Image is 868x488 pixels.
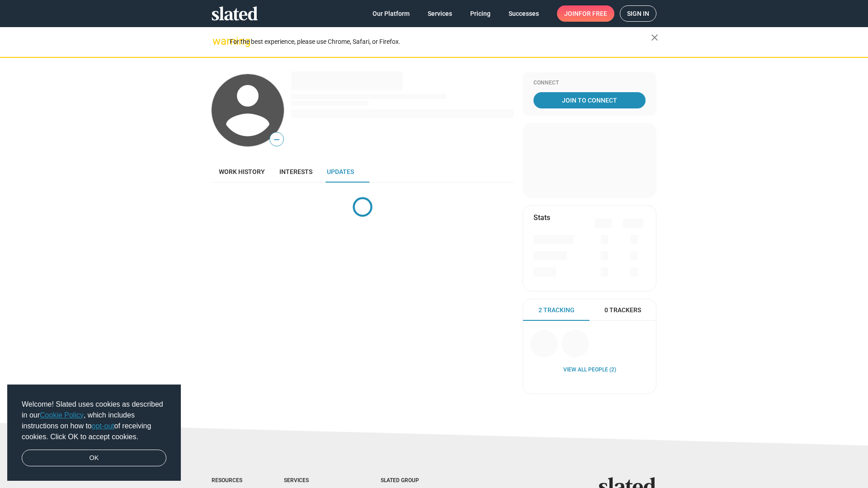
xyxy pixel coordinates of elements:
[22,399,166,442] span: Welcome! Slated uses cookies as described in our , which includes instructions on how to of recei...
[564,5,607,22] span: Join
[533,213,550,222] mat-card-title: Stats
[563,366,616,374] a: View all People (2)
[212,161,272,183] a: Work history
[381,477,442,484] div: Slated Group
[212,36,223,47] mat-icon: warning
[219,168,265,175] span: Work history
[365,5,417,22] a: Our Platform
[620,5,656,22] a: Sign in
[538,306,575,314] span: 2 Tracking
[470,5,491,22] span: Pricing
[501,5,546,22] a: Successes
[212,477,248,484] div: Resources
[40,411,84,419] a: Cookie Policy
[420,5,459,22] a: Services
[92,422,114,430] a: opt-out
[649,32,660,43] mat-icon: close
[272,161,320,183] a: Interests
[279,168,312,175] span: Interests
[533,92,646,108] a: Join To Connect
[535,92,644,108] span: Join To Connect
[463,5,498,22] a: Pricing
[7,385,181,481] div: cookieconsent
[557,5,614,22] a: Joinfor free
[604,306,641,314] span: 0 Trackers
[230,36,651,48] div: For the best experience, please use Chrome, Safari, or Firefox.
[22,450,166,467] a: dismiss cookie message
[320,161,361,183] a: Updates
[579,5,607,22] span: for free
[270,134,283,145] span: —
[533,80,646,87] div: Connect
[373,5,410,22] span: Our Platform
[627,6,649,21] span: Sign in
[509,5,539,22] span: Successes
[428,5,452,22] span: Services
[284,477,344,484] div: Services
[327,168,354,175] span: Updates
